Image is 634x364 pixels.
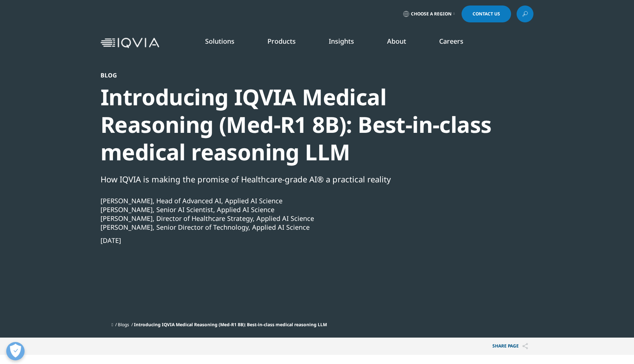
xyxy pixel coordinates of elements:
img: Share PAGE [522,343,528,349]
div: Introducing IQVIA Medical Reasoning (Med-R1 8B): Best-in-class medical reasoning LLM [101,83,494,166]
div: How IQVIA is making the promise of Healthcare-grade AI® a practical reality [101,173,494,185]
span: Introducing IQVIA Medical Reasoning (Med-R1 8B): Best-in-class medical reasoning LLM [134,321,327,328]
div: [DATE] [101,236,494,245]
a: Insights [329,37,354,45]
a: About [387,37,406,45]
span: Choose a Region [411,11,452,17]
button: Share PAGEShare PAGE [487,338,533,355]
p: Share PAGE [487,338,533,355]
a: Solutions [205,37,234,45]
div: [PERSON_NAME], Director of Healthcare Strategy, Applied AI Science [101,214,494,223]
div: Blog [101,72,494,79]
button: Open Preferences [6,342,25,360]
span: Contact Us [473,12,500,16]
div: [PERSON_NAME], Senior AI Scientist, Applied AI Science [101,205,494,214]
a: Products [267,37,296,45]
div: [PERSON_NAME], Senior Director of Technology, Applied AI Science [101,223,494,232]
a: Careers [439,37,463,45]
a: Contact Us [462,6,511,22]
img: IQVIA Healthcare Information Technology and Pharma Clinical Research Company [101,38,159,48]
nav: Primary [162,26,533,60]
a: Blogs [118,321,129,328]
div: [PERSON_NAME], Head of Advanced AI, Applied AI Science [101,196,494,205]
